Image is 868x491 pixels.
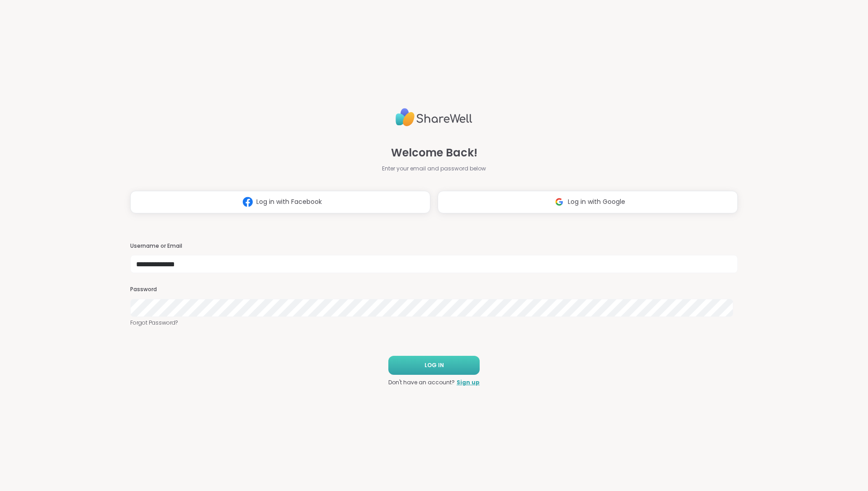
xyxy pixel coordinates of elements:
span: Don't have an account? [388,378,455,387]
span: Welcome Back! [391,145,477,161]
img: ShareWell Logo [396,104,472,130]
a: Sign up [457,378,480,387]
span: Log in with Facebook [256,197,322,207]
img: ShareWell Logomark [551,194,568,210]
button: Log in with Facebook [130,191,430,213]
h3: Username or Email [130,242,738,250]
span: LOG IN [425,361,444,369]
img: ShareWell Logomark [239,194,256,210]
button: LOG IN [388,356,480,375]
a: Forgot Password? [130,319,738,327]
button: Log in with Google [438,191,738,213]
span: Enter your email and password below [382,165,486,173]
h3: Password [130,286,738,293]
span: Log in with Google [568,197,625,207]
